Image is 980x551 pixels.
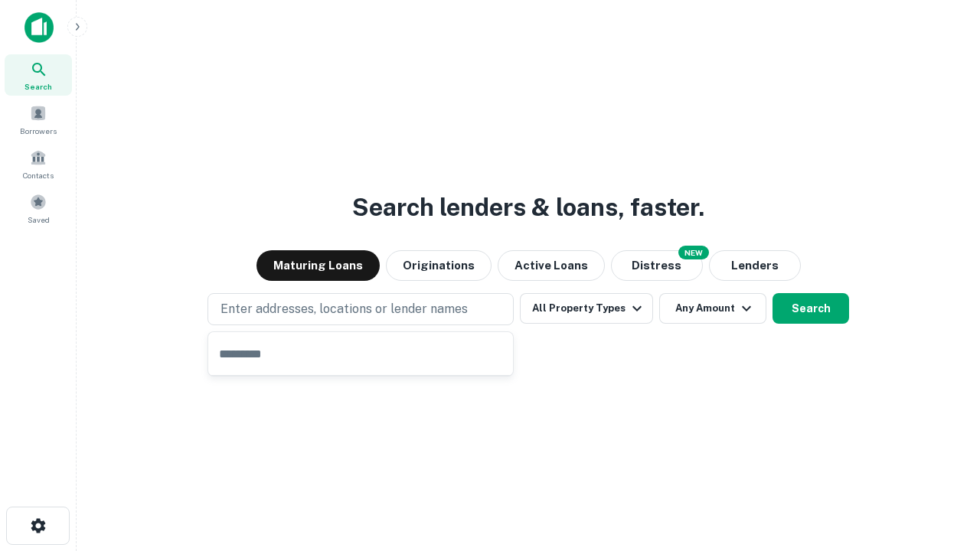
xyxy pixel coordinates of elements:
a: Contacts [5,143,72,184]
span: Saved [28,214,50,226]
a: Saved [5,187,72,229]
div: NEW [678,246,709,259]
p: Enter addresses, locations or lender names [220,300,468,318]
span: Borrowers [20,125,57,137]
button: Lenders [709,250,801,281]
a: Search [5,54,72,96]
button: All Property Types [520,293,653,324]
iframe: Chat Widget [903,380,980,453]
span: Search [24,80,52,93]
button: Enter addresses, locations or lender names [207,293,514,325]
button: Maturing Loans [256,250,380,281]
button: Search [773,293,849,324]
img: capitalize-icon.png [24,12,54,43]
a: Borrowers [5,99,72,140]
button: Search distressed loans with lien and other non-mortgage details. [611,250,703,281]
h3: Search lenders & loans, faster. [352,189,704,226]
button: Active Loans [498,250,605,281]
button: Any Amount [659,293,766,324]
button: Originations [386,250,492,281]
span: Contacts [23,169,54,181]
